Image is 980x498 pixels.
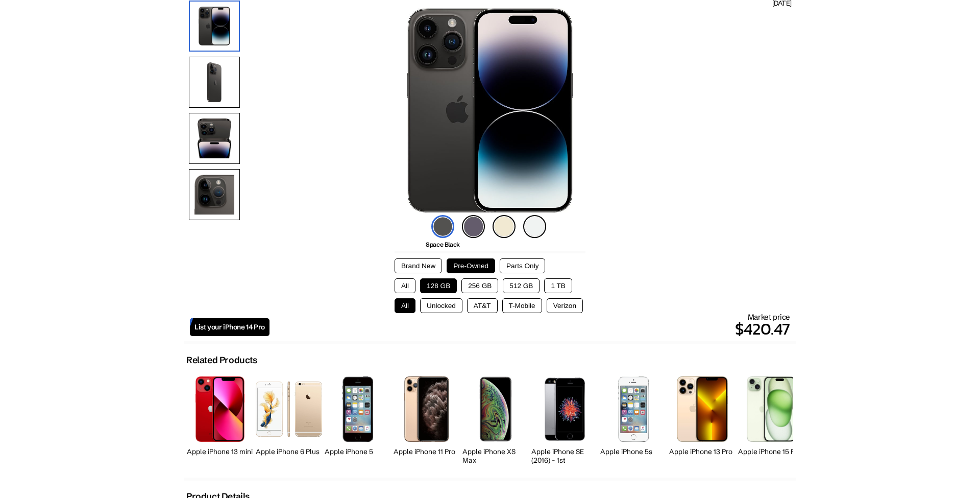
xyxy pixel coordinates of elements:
[256,447,322,456] h2: Apple iPhone 6 Plus
[502,298,542,313] button: T-Mobile
[186,354,257,366] h2: Related Products
[256,382,322,436] img: iPhone 6 Plus
[269,317,790,341] p: $420.47
[190,318,269,336] a: List your iPhone 14 Pro
[189,1,240,52] img: iPhone 14 Pro
[187,371,253,467] a: iPhone 13 mini Apple iPhone 13 mini
[523,215,546,238] img: silver-icon
[618,376,649,441] img: iPhone 5s
[395,258,442,273] button: Brand New
[600,447,667,456] h2: Apple iPhone 5s
[420,298,462,313] button: Unlocked
[547,298,583,313] button: Verizon
[531,447,598,473] h2: Apple iPhone SE (2016) - 1st Generation
[677,376,728,441] img: iPhone 13 Pro
[256,371,322,467] a: iPhone 6 Plus Apple iPhone 6 Plus
[462,215,485,238] img: deep-purple-icon
[738,371,804,467] a: iPhone 15 Plus Apple iPhone 15 Plus
[503,278,540,293] button: 512 GB
[747,376,795,441] img: iPhone 15 Plus
[189,113,240,164] img: Both
[531,371,598,467] a: iPhone SE 1st Gen Apple iPhone SE (2016) - 1st Generation
[600,371,667,467] a: iPhone 5s Apple iPhone 5s
[738,447,804,456] h2: Apple iPhone 15 Plus
[669,371,736,467] a: iPhone 13 Pro Apple iPhone 13 Pro
[461,278,498,293] button: 256 GB
[467,298,498,313] button: AT&T
[479,376,512,441] img: iPhone XS Max
[543,376,586,441] img: iPhone SE 1st Gen
[395,298,415,313] button: All
[407,8,573,212] img: iPhone 14 Pro
[195,376,244,441] img: iPhone 13 mini
[395,278,415,293] button: All
[544,278,572,293] button: 1 TB
[189,57,240,108] img: Rear
[269,312,790,341] div: Market price
[325,447,391,456] h2: Apple iPhone 5
[420,278,457,293] button: 128 GB
[500,258,545,273] button: Parts Only
[325,371,391,467] a: iPhone 5s Apple iPhone 5
[394,371,460,467] a: iPhone 11 Pro Apple iPhone 11 Pro
[493,215,516,238] img: gold-icon
[342,376,374,441] img: iPhone 5s
[447,258,495,273] button: Pre-Owned
[187,447,253,456] h2: Apple iPhone 13 mini
[669,447,736,456] h2: Apple iPhone 13 Pro
[431,215,454,238] img: space-black-icon
[426,241,460,248] span: Space Black
[189,169,240,220] img: Camera
[194,323,265,331] span: List your iPhone 14 Pro
[462,447,529,465] h2: Apple iPhone XS Max
[394,447,460,456] h2: Apple iPhone 11 Pro
[462,371,529,467] a: iPhone XS Max Apple iPhone XS Max
[404,376,450,442] img: iPhone 11 Pro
